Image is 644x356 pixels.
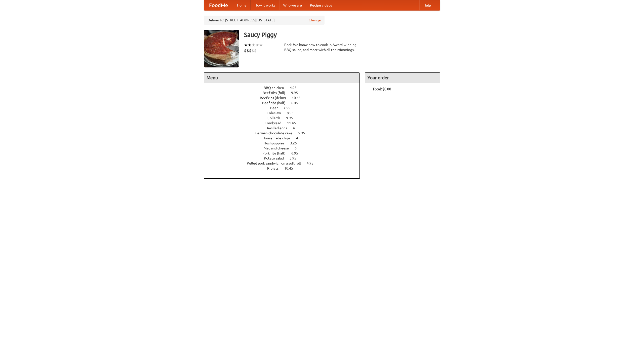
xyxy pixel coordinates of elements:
span: Pulled pork sandwich on a soft roll [247,161,306,165]
li: ★ [248,42,252,48]
li: $ [254,48,257,53]
a: Potato salad 3.95 [264,156,306,160]
span: 6 [295,146,302,150]
h4: Your order [365,73,440,83]
span: BBQ chicken [264,86,289,90]
li: $ [249,48,252,53]
span: 3.95 [290,156,301,160]
a: Beef ribs (delux) 10.45 [260,96,310,100]
span: 9.95 [291,91,303,95]
span: 8.95 [287,111,299,115]
h3: Saucy Piggy [244,30,440,40]
li: $ [252,48,254,53]
span: Devilled eggs [265,126,292,130]
span: Beef ribs (full) [263,91,290,95]
a: Beef ribs (half) 6.45 [262,101,307,105]
span: Beer [270,106,283,110]
span: Mac and cheese [264,146,294,150]
a: How it works [251,0,279,10]
a: Hushpuppies 3.25 [264,141,306,145]
span: 5.95 [298,131,310,135]
span: 4.95 [307,161,318,165]
a: Coleslaw 8.95 [267,111,303,115]
span: 6.45 [291,101,303,105]
a: German chocolate cake 5.95 [255,131,314,135]
span: 9.95 [286,116,298,120]
a: FoodMe [204,0,233,10]
span: Beef ribs (delux) [260,96,291,100]
a: Beer 7.55 [270,106,300,110]
span: 7.55 [284,106,295,110]
span: Housemade chips [262,136,295,140]
li: ★ [259,42,263,48]
span: 10.45 [292,96,306,100]
a: Collards 9.95 [267,116,302,120]
li: ★ [252,42,255,48]
a: Pork ribs (half) 6.95 [262,151,307,155]
span: Cornbread [265,121,286,125]
a: Change [309,18,321,23]
a: Help [419,0,435,10]
li: $ [247,48,249,53]
b: Total: $0.00 [373,87,391,91]
li: ★ [255,42,259,48]
div: Pork. We know how to cook it. Award-winning BBQ sauce, and meat with all the trimmings. [284,42,360,52]
span: 4 [296,136,303,140]
li: $ [244,48,247,53]
h4: Menu [204,73,359,83]
span: 4 [293,126,300,130]
span: 4.95 [290,86,302,90]
a: BBQ chicken 4.95 [264,86,306,90]
a: Mac and cheese 6 [264,146,306,150]
span: Pork ribs (half) [262,151,291,155]
div: Deliver to: [STREET_ADDRESS][US_STATE] [204,16,325,25]
a: Housemade chips 4 [262,136,307,140]
img: angular.jpg [204,30,239,67]
a: Riblets 10.45 [267,166,302,170]
span: German chocolate cake [255,131,297,135]
a: Recipe videos [306,0,336,10]
span: Coleslaw [267,111,286,115]
span: Riblets [267,166,284,170]
span: Potato salad [264,156,289,160]
span: 3.25 [290,141,302,145]
a: Who we are [279,0,306,10]
span: 10.45 [284,166,298,170]
li: ★ [244,42,248,48]
a: Devilled eggs 4 [265,126,304,130]
span: Hushpuppies [264,141,289,145]
span: 6.95 [291,151,303,155]
span: 11.45 [287,121,301,125]
a: Cornbread 11.45 [265,121,305,125]
a: Beef ribs (full) 9.95 [263,91,307,95]
span: Collards [267,116,285,120]
a: Pulled pork sandwich on a soft roll 4.95 [247,161,323,165]
a: Home [233,0,251,10]
span: Beef ribs (half) [262,101,291,105]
